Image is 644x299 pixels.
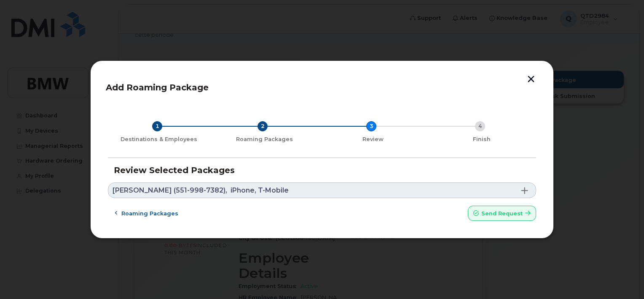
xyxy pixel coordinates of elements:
a: [PERSON_NAME] (551-998-7382),iPhone, T-Mobile [108,182,536,198]
div: Roaming Packages [213,136,315,143]
div: Finish [431,136,533,143]
span: iPhone, T-Mobile [231,187,289,194]
div: 1 [152,121,162,131]
span: Roaming packages [121,209,178,217]
span: Add Roaming Package [106,82,209,92]
h3: Review Selected Packages [114,166,530,175]
iframe: Messenger Launcher [607,262,638,293]
button: Roaming packages [108,206,185,221]
div: Destinations & Employees [111,136,207,143]
span: [PERSON_NAME] (551-998-7382), [113,187,227,194]
div: 4 [475,121,485,131]
button: Send request [468,206,536,221]
div: 2 [258,121,268,131]
span: Send request [481,209,523,217]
